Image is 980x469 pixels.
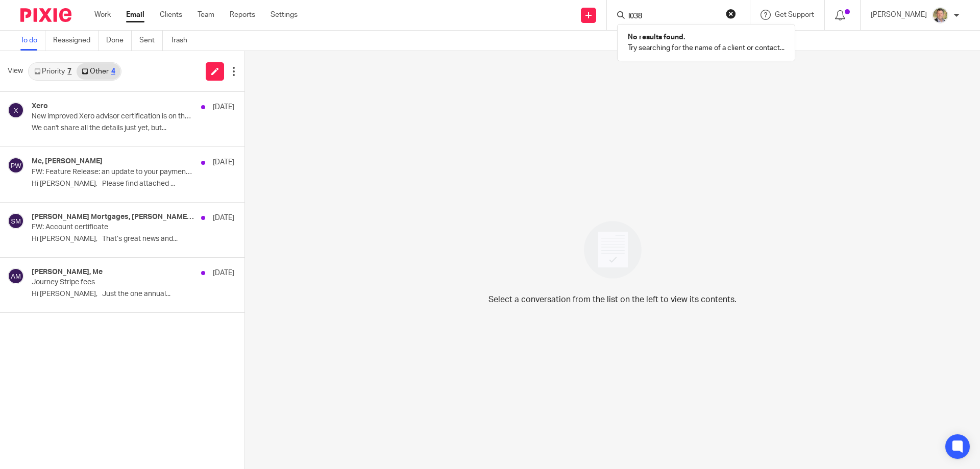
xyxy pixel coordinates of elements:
img: svg%3E [8,268,24,284]
a: Other4 [77,63,120,80]
img: Pixie [20,8,71,22]
p: FW: Account certificate [32,223,194,232]
a: Settings [271,10,298,20]
img: image [577,214,648,285]
p: Select a conversation from the list on the left to view its contents. [488,293,737,306]
div: 7 [67,68,71,75]
img: svg%3E [8,157,24,174]
div: 4 [111,68,115,75]
img: svg%3E [8,213,24,229]
h4: [PERSON_NAME] Mortgages, [PERSON_NAME], Me [32,213,196,221]
a: Done [106,31,132,51]
h4: Xero [32,102,48,111]
p: [DATE] [213,213,234,223]
h4: [PERSON_NAME], Me [32,268,103,277]
a: Trash [170,31,195,51]
p: Hi [PERSON_NAME], That’s great news and... [32,235,234,243]
p: New improved Xero advisor certification is on the way [32,112,194,121]
img: High%20Res%20Andrew%20Price%20Accountants_Poppy%20Jakes%20photography-1118.jpg [932,7,948,23]
p: We can't share all the details just yet, but... [32,124,234,133]
p: Journey Stripe fees [32,278,194,287]
img: svg%3E [8,102,24,118]
p: [DATE] [213,268,234,278]
a: Priority7 [29,63,77,80]
h4: Me, [PERSON_NAME] [32,157,103,166]
span: Get Support [775,11,814,18]
a: Email [126,10,144,20]
span: View [8,66,23,77]
input: Search [627,12,719,21]
a: Team [198,10,214,20]
a: Sent [139,31,163,51]
a: To do [20,31,45,51]
a: Reassigned [53,31,99,51]
p: [PERSON_NAME] [871,10,927,20]
p: Hi [PERSON_NAME], Please find attached ... [32,180,234,188]
a: Reports [230,10,255,20]
p: [DATE] [213,157,234,167]
p: [DATE] [213,102,234,112]
a: Clients [160,10,182,20]
p: FW: Feature Release: an update to your payments platform [32,168,194,177]
p: Hi [PERSON_NAME], Just the one annual... [32,290,234,299]
button: Clear [726,9,736,19]
a: Work [94,10,111,20]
